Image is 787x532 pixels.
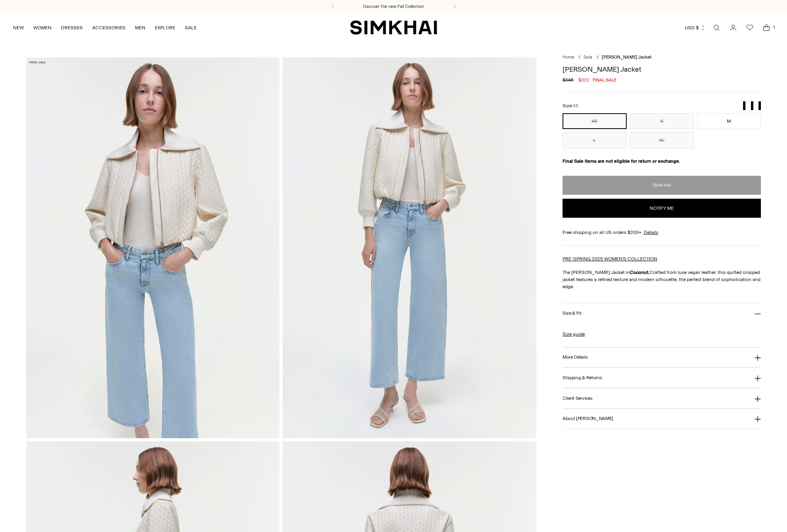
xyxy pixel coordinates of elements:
[758,20,774,36] a: Open cart modal
[563,311,582,316] h3: Size & Fit
[563,388,761,408] button: Client Services
[563,55,574,60] a: Home
[563,158,680,164] strong: Final Sale items are not eligible for return or exchange.
[709,20,724,36] a: Open search modal
[563,416,613,421] h3: About [PERSON_NAME]
[563,229,761,236] div: Free shipping on all US orders $200+
[630,270,650,275] strong: Coconut.
[630,113,694,129] button: S
[563,348,761,368] button: More Details
[563,375,602,380] h3: Shipping & Returns
[563,66,761,73] h1: [PERSON_NAME] Jacket
[563,368,761,388] button: Shipping & Returns
[61,19,83,36] a: DRESSES
[363,4,424,10] a: Discover the new Fall Collection
[135,19,145,36] a: MEN
[573,103,578,108] span: XS
[563,132,627,148] button: L
[563,102,578,110] label: Size:
[725,20,741,36] a: Go to the account page
[350,20,437,35] a: SIMKHAI
[563,113,627,129] button: XS
[584,55,592,60] a: Sale
[742,20,758,36] a: Wishlist
[563,54,761,61] nav: breadcrumbs
[92,19,125,36] a: ACCESSORIES
[563,355,587,360] h3: More Details
[155,19,175,36] a: EXPLORE
[33,19,51,36] a: WOMEN
[563,396,593,401] h3: Client Services
[563,303,761,323] button: Size & Fit
[578,54,580,61] div: /
[283,57,536,438] img: Palmer Jacket
[563,269,761,290] p: The [PERSON_NAME] Jacket in Crafted from luxe vegan leather, this quilted cropped jacket features...
[602,55,652,60] span: [PERSON_NAME] Jacket
[13,19,24,36] a: NEW
[185,19,197,36] a: SALE
[644,229,658,236] a: Details
[563,256,657,262] a: PRE-SPRING 2025 WOMEN'S COLLECTION
[770,24,777,31] span: 1
[697,113,761,129] button: M
[685,19,706,36] button: USD $
[563,331,585,338] a: Size guide
[630,132,694,148] button: XL
[578,76,589,84] span: $322
[563,409,761,429] button: About [PERSON_NAME]
[597,54,599,61] div: /
[563,76,574,84] s: $645
[26,57,280,438] img: Palmer Jacket
[563,199,761,218] button: Notify me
